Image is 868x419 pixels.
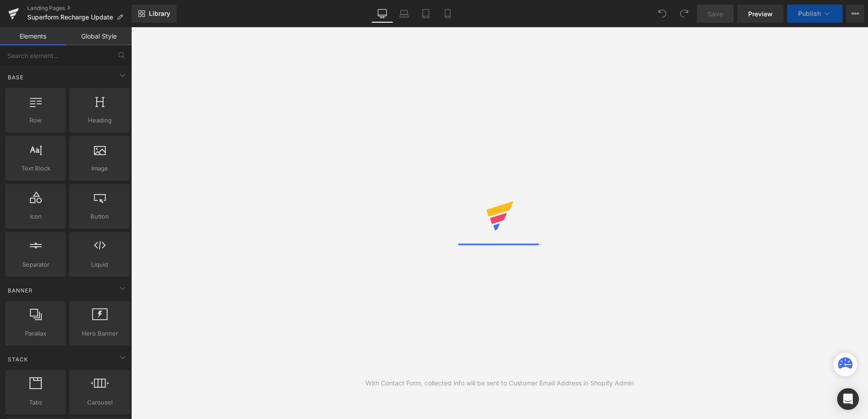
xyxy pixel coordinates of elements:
span: Button [72,212,127,221]
span: Parallax [8,329,63,338]
span: Tabs [8,398,63,407]
span: Text Block [8,164,63,173]
span: Carousel [72,398,127,407]
span: Library [149,10,170,18]
span: Image [72,164,127,173]
a: Landing Pages [27,5,132,12]
a: Desktop [371,5,393,23]
span: Preview [748,9,773,19]
button: More [846,5,864,23]
span: Banner [7,286,34,295]
a: Laptop [393,5,415,23]
div: Open Intercom Messenger [837,388,859,410]
span: Stack [7,355,29,364]
a: Tablet [415,5,437,23]
span: Publish [798,10,821,17]
button: Undo [653,5,671,23]
button: Publish [787,5,843,23]
div: With Contact Form, collected info will be sent to Customer Email Address in Shopify Admin [365,378,634,388]
button: Redo [675,5,693,23]
span: Icon [8,212,63,221]
a: Preview [737,5,784,23]
a: Mobile [437,5,459,23]
span: Superform Recharge Update [27,14,113,21]
span: Hero Banner [72,329,127,338]
span: Heading [72,116,127,125]
span: Base [7,73,25,82]
span: Row [8,116,63,125]
a: Global Style [66,27,132,45]
span: Save [708,9,723,19]
span: Liquid [72,260,127,269]
a: New Library [132,5,177,23]
span: Separator [8,260,63,269]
